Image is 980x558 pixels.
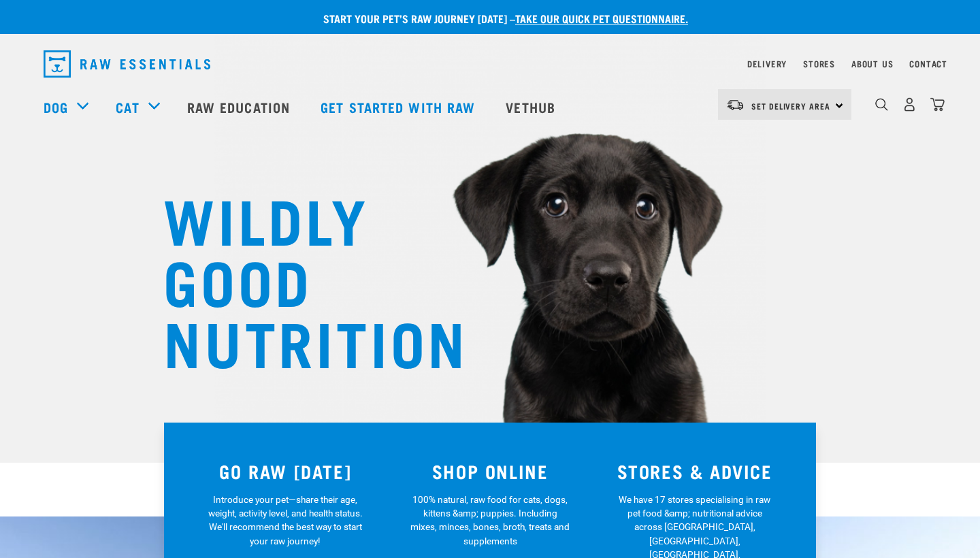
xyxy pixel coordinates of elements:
[600,461,789,482] h3: STORES & ADVICE
[163,187,436,371] h1: WILDLY GOOD NUTRITION
[803,61,835,66] a: Stores
[875,98,888,111] img: home-icon-1@2x.png
[116,97,139,117] a: Cat
[902,97,917,112] img: user.png
[515,15,688,21] a: take our quick pet questionnaire.
[33,45,947,83] nav: dropdown navigation
[307,80,492,134] a: Get started with Raw
[174,80,307,134] a: Raw Education
[396,461,585,482] h3: SHOP ONLINE
[191,461,380,482] h3: GO RAW [DATE]
[410,493,570,548] p: 100% natural, raw food for cats, dogs, kittens &amp; puppies. Including mixes, minces, bones, bro...
[851,61,893,66] a: About Us
[206,493,365,548] p: Introduce your pet—share their age, weight, activity level, and health status. We'll recommend th...
[909,61,947,66] a: Contact
[492,80,572,134] a: Vethub
[726,99,745,111] img: van-moving.png
[44,97,68,117] a: Dog
[44,50,210,78] img: Raw Essentials Logo
[751,103,830,108] span: Set Delivery Area
[930,97,945,112] img: home-icon@2x.png
[747,61,787,66] a: Delivery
